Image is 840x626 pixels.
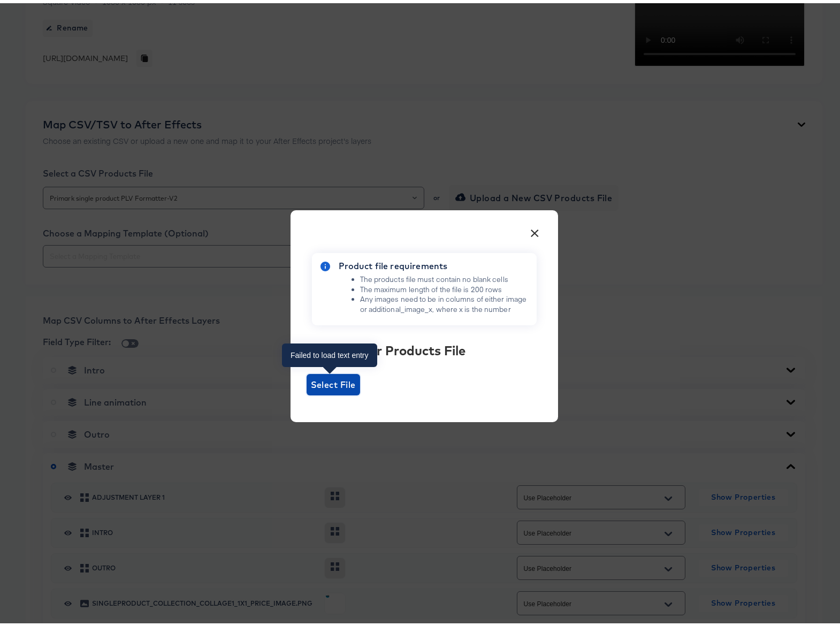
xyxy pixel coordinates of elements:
[339,256,532,269] div: Product file requirements
[360,281,532,292] li: The maximum length of the file is 200 rows
[360,271,532,281] li: The products file must contain no blank cells
[360,291,532,311] li: Any images need to be in columns of either image or additional_image_x, where x is the number
[311,374,356,389] span: Select File
[307,338,542,356] div: Upload Your Products File
[525,218,545,237] button: ×
[307,371,360,392] span: Select File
